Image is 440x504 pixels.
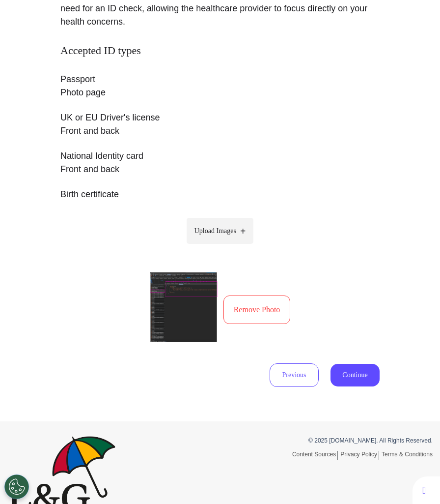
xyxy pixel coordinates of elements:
p: Birth certificate [60,188,380,201]
p: UK or EU Driver's license Front and back [60,111,380,138]
h3: Accepted ID types [60,44,380,57]
p: National Identity card Front and back [60,149,380,176]
button: Continue [330,364,380,386]
p: © 2025 [DOMAIN_NAME]. All Rights Reserved. [227,436,433,445]
a: Content Sources [292,451,338,460]
span: Upload Images [194,226,236,236]
img: Preview 1 [150,272,218,342]
button: Previous [270,363,319,387]
a: Terms & Conditions [382,451,433,458]
p: Passport Photo page [60,73,380,99]
button: Open Preferences [4,474,29,499]
a: Privacy Policy [340,451,379,460]
button: Remove Photo [223,296,291,324]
